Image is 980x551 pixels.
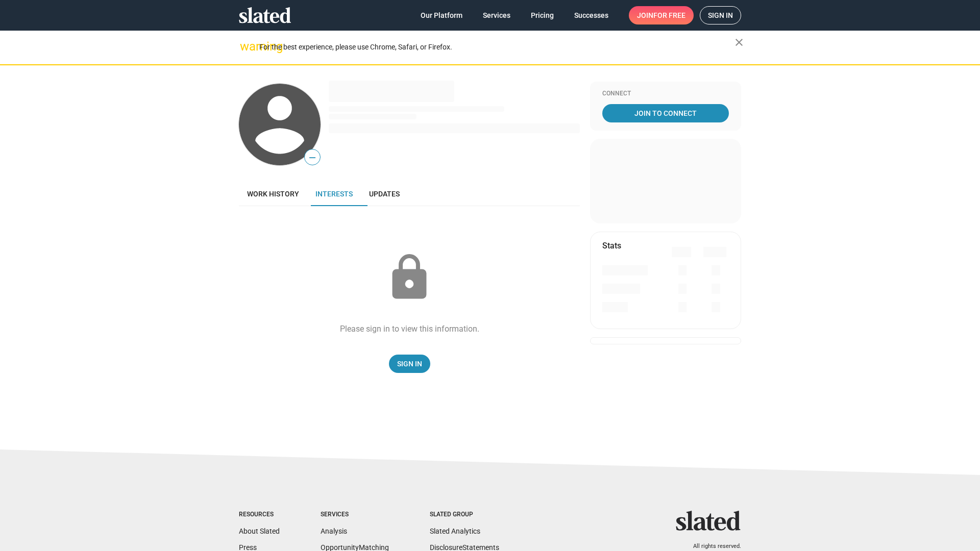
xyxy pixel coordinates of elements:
[523,6,562,24] a: Pricing
[321,511,389,519] div: Services
[604,104,727,122] span: Join To Connect
[430,527,480,535] a: Slated Analytics
[733,36,745,48] mat-icon: close
[637,6,685,24] span: Join
[602,240,621,251] mat-card-title: Stats
[240,40,252,53] mat-icon: warning
[397,355,422,373] span: Sign In
[629,6,694,24] a: Joinfor free
[239,182,307,206] a: Work history
[602,104,729,122] a: Join To Connect
[574,6,608,24] span: Successes
[369,190,400,198] span: Updates
[340,323,479,334] div: Please sign in to view this information.
[239,527,280,535] a: About Slated
[602,90,729,98] div: Connect
[483,6,510,24] span: Services
[566,6,617,24] a: Successes
[321,527,347,535] a: Analysis
[384,252,435,303] mat-icon: lock
[700,6,741,24] a: Sign in
[307,182,361,206] a: Interests
[475,6,519,24] a: Services
[389,355,430,373] a: Sign In
[315,190,353,198] span: Interests
[531,6,554,24] span: Pricing
[412,6,471,24] a: Our Platform
[361,182,408,206] a: Updates
[305,151,320,164] span: —
[653,6,685,24] span: for free
[247,190,299,198] span: Work history
[259,40,735,54] div: For the best experience, please use Chrome, Safari, or Firefox.
[708,7,733,24] span: Sign in
[239,511,280,519] div: Resources
[430,511,499,519] div: Slated Group
[421,6,462,24] span: Our Platform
